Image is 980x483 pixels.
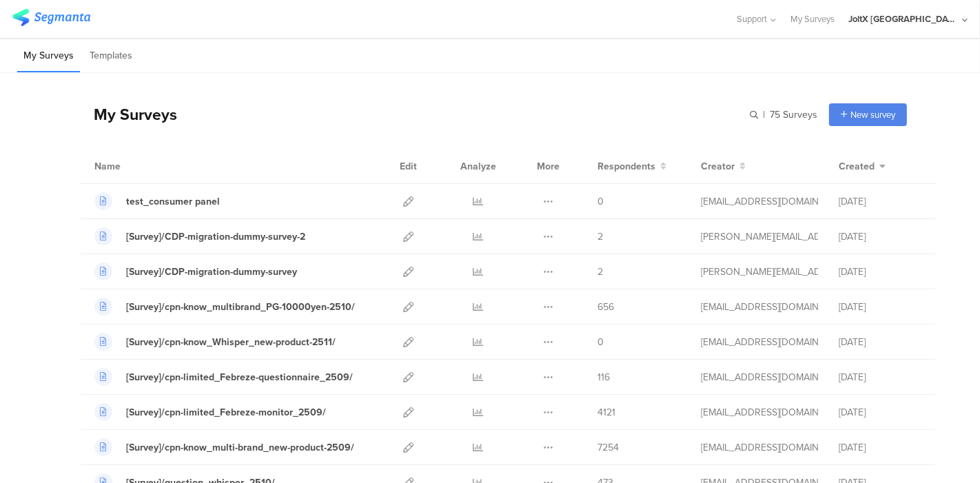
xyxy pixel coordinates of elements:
div: Analyze [458,149,499,183]
div: [Survey]/cpn-know_Whisper_new-product-2511/ [126,335,336,349]
span: Created [839,159,875,174]
div: [DATE] [839,335,921,349]
button: Respondents [598,159,666,174]
span: 7254 [598,440,619,455]
div: More [533,149,563,183]
span: 75 Surveys [770,107,817,122]
span: New survey [850,108,895,121]
a: test_consumer panel [94,192,220,210]
div: JoltX [GEOGRAPHIC_DATA] [848,12,959,25]
span: 0 [598,194,604,209]
a: [Survey]/cpn-limited_Febreze-monitor_2509/ [94,403,326,421]
span: 2 [598,265,603,279]
div: Edit [394,149,423,183]
div: [Survey]/CDP-migration-dummy-survey-2 [126,229,305,244]
div: [DATE] [839,300,921,314]
div: My Surveys [80,103,177,126]
span: Respondents [598,159,655,174]
li: My Surveys [17,40,80,72]
div: [DATE] [839,194,921,209]
span: 116 [598,370,610,384]
div: praharaj.sp.1@pg.com [701,229,818,244]
img: segmanta logo [12,9,90,26]
div: kumai.ik@pg.com [701,300,818,314]
a: [Survey]/cpn-limited_Febreze-questionnaire_2509/ [94,368,353,386]
div: kumai.ik@pg.com [701,440,818,455]
div: [DATE] [839,265,921,279]
div: [DATE] [839,229,921,244]
span: Support [737,12,768,25]
div: praharaj.sp.1@pg.com [701,265,818,279]
span: 2 [598,229,603,244]
span: 0 [598,335,604,349]
div: kumai.ik@pg.com [701,370,818,384]
li: Templates [83,40,139,72]
span: | [761,107,767,122]
div: [DATE] [839,405,921,420]
div: [Survey]/cpn-know_multi-brand_new-product-2509/ [126,440,354,455]
a: [Survey]/CDP-migration-dummy-survey-2 [94,227,305,245]
div: [Survey]/cpn-limited_Febreze-questionnaire_2509/ [126,370,353,384]
div: [Survey]/cpn-limited_Febreze-monitor_2509/ [126,405,326,420]
button: Creator [701,159,746,174]
span: 4121 [598,405,615,420]
a: [Survey]/cpn-know_Whisper_new-product-2511/ [94,333,336,351]
a: [Survey]/CDP-migration-dummy-survey [94,263,297,280]
div: kumai.ik@pg.com [701,405,818,420]
a: [Survey]/cpn-know_multi-brand_new-product-2509/ [94,438,354,456]
div: [DATE] [839,370,921,384]
div: Name [94,159,177,174]
span: Creator [701,159,735,174]
div: kumai.ik@pg.com [701,335,818,349]
button: Created [839,159,886,174]
div: [Survey]/CDP-migration-dummy-survey [126,265,297,279]
div: [Survey]/cpn-know_multibrand_PG-10000yen-2510/ [126,300,355,314]
div: [DATE] [839,440,921,455]
div: test_consumer panel [126,194,220,209]
div: kumai.ik@pg.com [701,194,818,209]
a: [Survey]/cpn-know_multibrand_PG-10000yen-2510/ [94,298,355,316]
span: 656 [598,300,614,314]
